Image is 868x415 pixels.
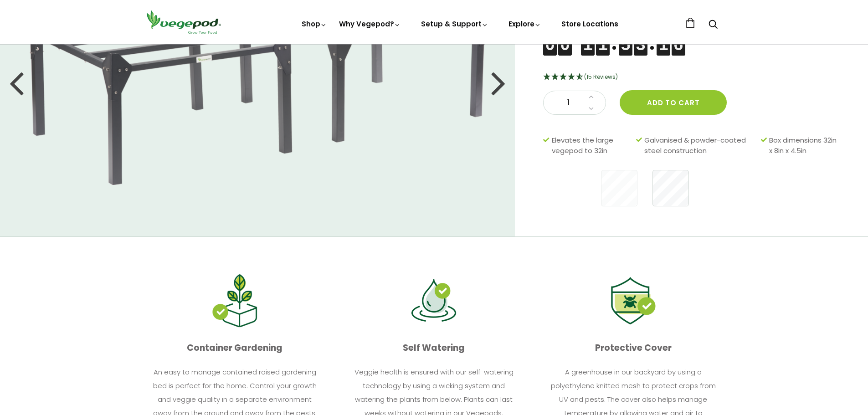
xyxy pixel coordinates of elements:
a: Explore [508,19,541,29]
a: Shop [302,19,327,29]
span: Elevates the large vegepod to 32in [552,135,632,156]
p: Protective Cover [541,339,725,357]
div: 4.67 Stars - 15 Reviews [543,72,845,83]
a: Store Locations [561,19,618,29]
span: 1 [553,97,584,109]
a: Decrease quantity by 1 [586,103,596,115]
a: Search [709,20,718,30]
span: Box dimensions 32in x 8in x 4.5in [769,135,841,156]
p: Container Gardening [143,339,327,357]
img: Vegepod [143,9,225,35]
a: Why Vegepod? [339,19,401,29]
a: Setup & Support [421,19,488,29]
p: Self Watering [342,339,526,357]
span: Galvanised & powder-coated steel construction [644,135,756,156]
span: 4.67 Stars - 15 Reviews [584,73,618,81]
a: Increase quantity by 1 [586,91,596,103]
button: Add to cart [620,90,727,115]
